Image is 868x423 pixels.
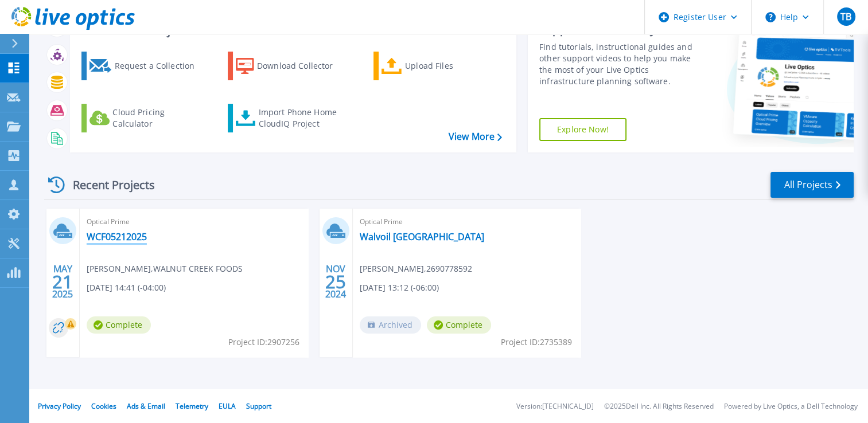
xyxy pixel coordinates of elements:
a: Request a Collection [81,52,209,80]
div: Recent Projects [44,171,170,199]
div: MAY 2025 [52,261,73,303]
div: Upload Files [405,54,497,77]
span: TB [840,12,851,21]
a: Explore Now! [539,118,626,141]
a: Privacy Policy [38,401,81,411]
div: Cloud Pricing Calculator [112,107,204,130]
span: Project ID: 2907256 [228,336,299,348]
a: Support [246,401,271,411]
span: Project ID: 2735389 [501,336,572,348]
div: Request a Collection [114,54,206,77]
span: Archived [360,316,421,334]
li: Version: [TECHNICAL_ID] [516,403,594,410]
a: Walvoil [GEOGRAPHIC_DATA] [360,231,484,242]
span: [PERSON_NAME] , 2690778592 [360,263,472,275]
a: View More [449,131,502,142]
a: WCF05212025 [87,231,147,242]
li: Powered by Live Optics, a Dell Technology [724,403,858,410]
span: Optical Prime [87,216,301,228]
span: 25 [325,277,346,287]
a: Cookies [91,401,116,411]
span: 21 [52,277,73,287]
div: Import Phone Home CloudIQ Project [258,107,348,130]
a: Ads & Email [127,401,165,411]
span: [PERSON_NAME] , WALNUT CREEK FOODS [87,263,243,275]
a: All Projects [770,172,854,198]
a: Upload Files [373,52,501,80]
span: [DATE] 13:12 (-06:00) [360,281,439,294]
li: © 2025 Dell Inc. All Rights Reserved [604,403,714,410]
span: [DATE] 14:41 (-04:00) [87,281,166,294]
span: Complete [427,316,491,334]
div: Download Collector [257,54,349,77]
a: Download Collector [228,52,356,80]
a: Telemetry [176,401,208,411]
div: NOV 2024 [325,261,347,303]
span: Optical Prime [360,216,574,228]
a: EULA [219,401,236,411]
h3: Start a New Project [81,24,501,37]
div: Find tutorials, instructional guides and other support videos to help you make the most of your L... [539,41,703,87]
a: Cloud Pricing Calculator [81,104,209,132]
span: Complete [87,316,151,334]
